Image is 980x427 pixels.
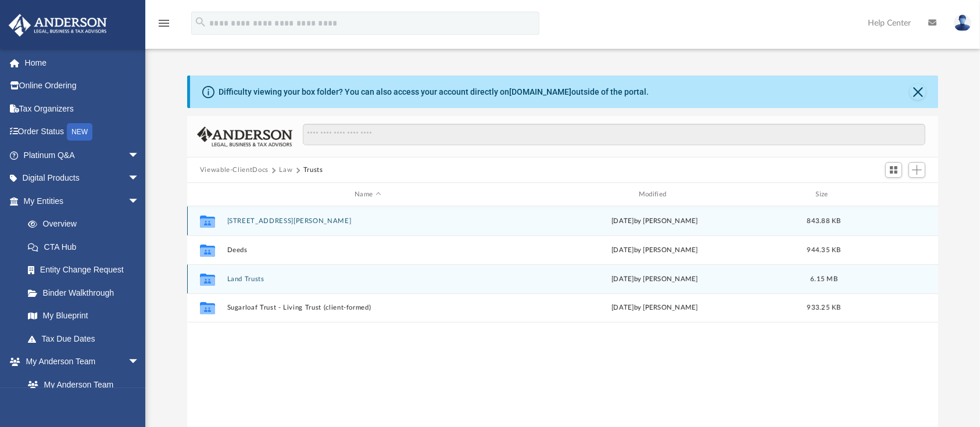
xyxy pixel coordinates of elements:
[219,86,649,98] div: Difficulty viewing your box folder? You can also access your account directly on outside of the p...
[192,189,221,200] div: id
[16,235,157,259] a: CTA Hub
[514,274,796,285] div: [DATE] by [PERSON_NAME]
[279,165,292,175] button: Law
[128,189,151,213] span: arrow_drop_down
[227,275,509,283] button: Land Trusts
[513,189,795,200] div: Modified
[128,167,151,191] span: arrow_drop_down
[227,304,509,311] button: Sugarloaf Trust - Living Trust (client-formed)
[509,87,571,96] a: [DOMAIN_NAME]
[16,213,157,236] a: Overview
[8,51,157,74] a: Home
[8,74,157,98] a: Online Ordering
[5,14,110,37] img: Anderson Advisors Platinum Portal
[200,165,269,175] button: Viewable-ClientDocs
[885,162,903,178] button: Switch to Grid View
[514,303,796,313] div: [DATE] by [PERSON_NAME]
[194,16,207,28] i: search
[303,165,323,175] button: Trusts
[954,15,971,31] img: User Pic
[910,84,926,100] button: Close
[8,167,157,190] a: Digital Productsarrow_drop_down
[16,281,157,304] a: Binder Walkthrough
[800,189,847,200] div: Size
[227,246,509,254] button: Deeds
[514,245,796,256] div: [DATE] by [PERSON_NAME]
[514,216,796,227] div: [DATE] by [PERSON_NAME]
[909,162,926,178] button: Add
[8,350,151,374] a: My Anderson Teamarrow_drop_down
[157,22,171,30] a: menu
[810,276,838,282] span: 6.15 MB
[807,218,840,224] span: 843.88 KB
[67,123,92,141] div: NEW
[8,143,157,167] a: Platinum Q&Aarrow_drop_down
[807,304,840,311] span: 933.25 KB
[16,259,157,282] a: Entity Change Request
[226,189,508,200] div: Name
[16,327,157,350] a: Tax Due Dates
[852,189,933,200] div: id
[128,143,151,167] span: arrow_drop_down
[16,304,151,328] a: My Blueprint
[8,189,157,213] a: My Entitiesarrow_drop_down
[8,120,157,144] a: Order StatusNEW
[157,16,171,30] i: menu
[8,97,157,120] a: Tax Organizers
[128,350,151,374] span: arrow_drop_down
[16,373,145,396] a: My Anderson Team
[303,124,926,146] input: Search files and folders
[227,217,509,225] button: [STREET_ADDRESS][PERSON_NAME]
[807,247,840,253] span: 944.35 KB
